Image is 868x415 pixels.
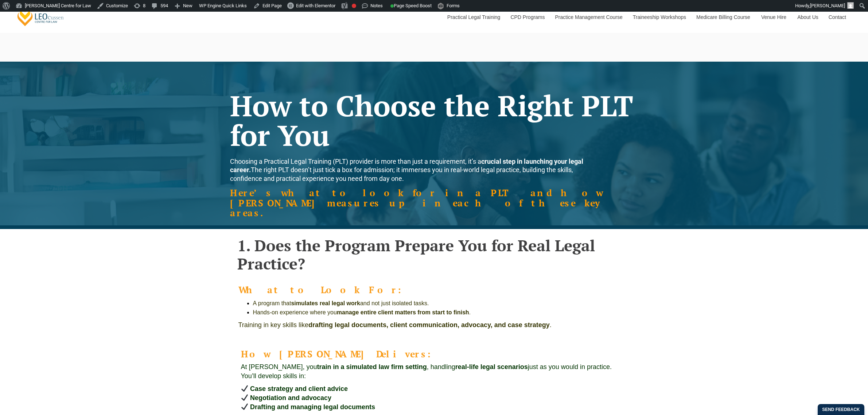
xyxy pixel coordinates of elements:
span: Hands-on experience where you [253,309,337,315]
b: crucial step in launching your legal career. [230,158,583,174]
span: Training in key skills like . [238,321,552,329]
div: Focus keyphrase not set [352,4,356,8]
a: Venue Hire [756,1,792,33]
img: ✔ [241,385,248,392]
a: [PERSON_NAME] Centre for Law [16,6,65,27]
a: Contact [823,1,852,33]
a: Medicare Billing Course [691,1,756,33]
b: Drafting and managing legal documents [250,403,375,411]
span: At [PERSON_NAME], you [241,363,317,371]
b: Negotiation and advocacy [250,394,331,402]
h1: How to Choose the Right PLT for You [230,91,638,150]
span: and not just isolated tasks. [360,300,429,306]
span: . [469,309,471,315]
h2: 1. Does the Program Prepare You for Real Legal Practice? [237,236,631,273]
span: Choosing a Practical Legal Training (PLT) provider is more than just a requirement, it’s a [230,158,481,165]
b: What to Look For: [238,284,413,296]
b: manage entire client matters from start to finish [337,309,469,315]
b: real-life legal scenarios [455,363,528,371]
span: just as you would in practice. You’ll develop skills in: [241,363,612,380]
b: drafting legal documents, client communication, advocacy, and case strategy [308,321,550,329]
a: Practical Legal Training [442,1,505,33]
b: Case strategy and client advice [250,385,348,392]
b: simulates real legal work [291,300,360,306]
a: Traineeship Workshops [627,1,691,33]
strong: Here’s what to look for in a PLT and how [PERSON_NAME] measures up in each of these key areas. [230,187,603,219]
span: A program that [253,300,291,306]
iframe: LiveChat chat widget [819,366,850,397]
span: Edit with Elementor [296,3,335,8]
a: CPD Programs [505,1,549,33]
img: ✔ [241,403,248,410]
span: The right PLT doesn’t just tick a box for admission; it immerses you in real-world legal practice... [230,158,583,182]
span: How [PERSON_NAME] Delivers: [241,348,442,360]
a: About Us [792,1,823,33]
b: train in a simulated law firm setting [317,363,427,371]
span: , handling [427,363,455,371]
img: ✔ [241,394,248,401]
span: [PERSON_NAME] [810,3,845,8]
a: Practice Management Course [550,1,627,33]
